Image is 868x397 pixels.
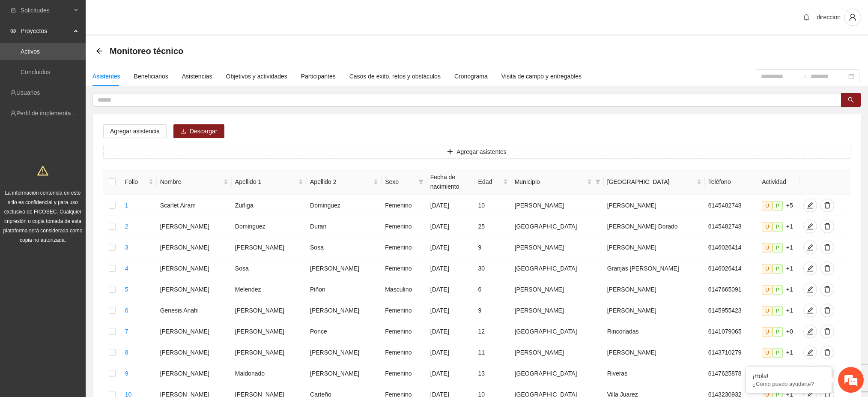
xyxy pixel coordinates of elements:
button: edit [803,220,817,233]
td: Granjas [PERSON_NAME] [604,258,705,279]
td: [DATE] [427,195,475,216]
td: +1 [758,216,800,237]
span: edit [804,349,817,356]
td: 6147665091 [705,279,758,300]
span: U [762,327,773,337]
td: +1 [758,342,800,363]
th: Apellido 2 [307,169,382,195]
span: Folio [125,177,147,186]
button: delete [820,220,834,233]
button: delete [820,198,834,212]
td: [PERSON_NAME] [157,258,232,279]
td: +5 [758,195,800,216]
span: U [762,201,773,211]
span: delete [821,328,834,335]
td: [GEOGRAPHIC_DATA] [511,216,604,237]
td: 12 [475,321,511,342]
td: Maldonado [232,363,307,384]
button: bell [799,10,813,24]
span: Nombre [160,177,222,186]
td: Femenino [382,363,427,384]
button: delete [820,325,834,338]
button: delete [820,346,834,359]
span: U [762,306,773,316]
div: Back [96,48,103,55]
span: Edad [478,177,501,186]
td: Zuñiga [232,195,307,216]
td: Ponce [307,321,382,342]
td: +0 [758,321,800,342]
th: Edad [475,169,511,195]
td: 13 [475,363,511,384]
span: filter [418,179,424,184]
td: 6146026414 [705,258,758,279]
button: edit [803,262,817,275]
td: Rinconadas [604,321,705,342]
span: edit [804,307,817,314]
td: [DATE] [427,279,475,300]
button: edit [803,367,817,380]
span: to [800,73,807,80]
span: delete [821,244,834,251]
td: Femenino [382,258,427,279]
span: Agregar asistentes [456,147,507,156]
button: edit [803,346,817,359]
button: edit [803,241,817,254]
div: Asistentes [92,72,120,81]
td: Masculino [382,279,427,300]
td: [PERSON_NAME] [511,237,604,258]
span: direccion [817,14,841,21]
span: swap-right [800,73,807,80]
div: Beneficiarios [134,72,168,81]
td: Femenino [382,300,427,321]
td: [PERSON_NAME] [307,300,382,321]
span: delete [821,349,834,356]
th: Fecha de nacimiento [427,169,475,195]
button: search [841,93,861,107]
td: [DATE] [427,216,475,237]
span: Municipio [515,177,585,186]
a: Activos [21,48,40,55]
span: P [773,201,783,211]
span: Sexo [385,177,415,186]
td: Dominguez [232,216,307,237]
span: edit [804,202,817,209]
td: [PERSON_NAME] [232,342,307,363]
span: search [848,97,854,104]
span: filter [594,175,602,188]
button: edit [803,325,817,338]
div: Objetivos y actividades [226,72,287,81]
a: 2 [125,223,128,230]
button: delete [820,283,834,296]
td: Scarlet Airam [157,195,232,216]
span: Solicitudes [21,2,71,19]
th: Folio [122,169,157,195]
td: +2 [758,363,800,384]
td: [PERSON_NAME] [307,363,382,384]
span: U [762,243,773,253]
td: Melendez [232,279,307,300]
td: Riveras [604,363,705,384]
td: [PERSON_NAME] [157,363,232,384]
button: delete [820,304,834,317]
span: user [844,13,861,21]
span: edit [804,244,817,251]
td: [DATE] [427,237,475,258]
span: inbox [10,7,16,13]
td: 9 [475,300,511,321]
td: Femenino [382,237,427,258]
span: P [773,285,783,295]
span: P [773,222,783,232]
td: Femenino [382,216,427,237]
div: ¡Hola! [752,373,825,379]
span: P [773,306,783,316]
th: Colonia [604,169,705,195]
a: 9 [125,370,128,377]
a: 5 [125,286,128,293]
span: U [762,285,773,295]
span: Agregar asistencia [110,126,160,136]
td: [GEOGRAPHIC_DATA] [511,363,604,384]
td: +1 [758,300,800,321]
td: [DATE] [427,342,475,363]
td: [PERSON_NAME] [604,237,705,258]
